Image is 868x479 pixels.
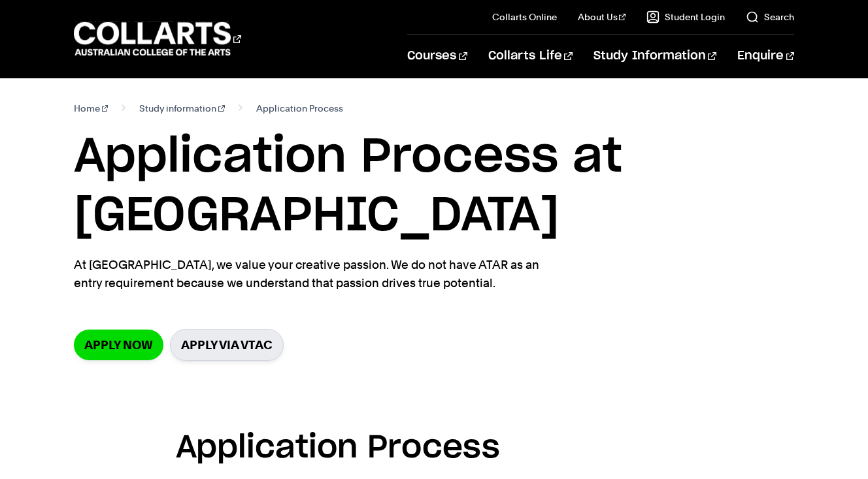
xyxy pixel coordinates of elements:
a: Search [746,10,794,23]
a: Courses [407,35,467,78]
div: Go to homepage [74,20,241,57]
h1: Application Process at [GEOGRAPHIC_DATA] [74,128,794,245]
a: Enquire [737,35,794,78]
a: Study Information [593,35,716,78]
a: Collarts Life [488,35,573,78]
a: About Us [578,10,626,23]
a: Apply now [74,330,163,360]
p: At [GEOGRAPHIC_DATA], we value your creative passion. We do not have ATAR as an entry requirement... [74,256,551,292]
a: Apply via VTAC [170,329,284,361]
a: Student Login [646,10,725,23]
a: Home [74,99,108,117]
a: Study information [139,99,225,117]
span: Application Process [256,99,343,117]
h3: Application Process [176,424,692,474]
a: Collarts Online [492,10,557,23]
